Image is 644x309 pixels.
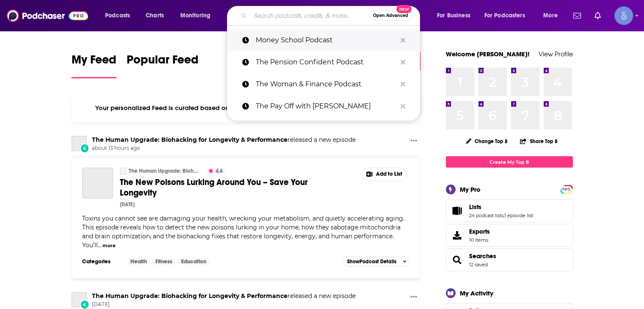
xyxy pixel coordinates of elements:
a: Money School Podcast [227,29,420,51]
span: Show Podcast Details [347,259,396,265]
a: 1 episode list [504,212,533,218]
button: 4.6 [206,168,225,174]
a: Show notifications dropdown [591,8,604,23]
p: The Pension Confident Podcast [256,51,396,73]
a: Welcome [PERSON_NAME]! [446,50,530,58]
span: Searches [446,248,573,271]
a: My Feed [72,52,116,78]
a: The New Poisons Lurking Around You – Save Your Longevity [82,168,113,199]
a: The Human Upgrade: Biohacking for Longevity & Performance [92,292,287,300]
a: Education [178,258,210,265]
button: Change Top 8 [461,136,513,146]
a: The Pay Off with [PERSON_NAME] [227,95,420,117]
div: My Activity [460,289,493,297]
span: Podcasts [105,10,130,22]
a: The Human Upgrade: Biohacking for Longevity & Performance [72,292,87,307]
span: Exports [449,229,466,241]
a: View Profile [539,50,573,58]
span: Monitoring [180,10,210,22]
button: Show More Button [362,168,406,181]
span: For Business [437,10,470,22]
span: My Feed [72,52,116,72]
p: Money School Podcast [256,29,396,51]
span: PRO [561,186,572,193]
a: 12 saved [469,262,488,268]
span: Lists [469,203,481,211]
span: Logged in as Spiral5-G1 [614,6,633,25]
span: More [543,10,558,22]
p: The Pay Off with Sylvia Jeffreys [256,95,396,117]
a: Show notifications dropdown [570,8,584,23]
button: Show More Button [407,136,420,146]
a: Create My Top 8 [446,156,573,168]
a: Lists [449,205,466,217]
button: Share Top 8 [520,133,558,149]
a: The Human Upgrade: Biohacking for Longevity & Performance [72,136,87,151]
button: ShowPodcast Details [343,257,410,267]
a: Exports [446,224,573,247]
button: open menu [537,9,568,22]
input: Search podcasts, credits, & more... [250,9,369,22]
a: Fitness [152,258,176,265]
a: Health [127,258,150,265]
span: Charts [146,10,164,22]
a: The Human Upgrade: Biohacking for Longevity & Performance [129,168,199,174]
span: New [396,5,412,13]
button: open menu [99,9,141,22]
span: Open Advanced [373,14,408,18]
h3: released a new episode [92,136,356,144]
a: The Human Upgrade: Biohacking for Longevity & Performance [120,168,127,174]
span: The New Poisons Lurking Around You – Save Your Longevity [120,177,308,198]
button: Show profile menu [614,6,633,25]
button: more [102,242,116,249]
a: Popular Feed [127,52,199,78]
span: Lists [446,199,573,222]
a: 24 podcast lists [469,212,503,218]
div: Search podcasts, credits, & more... [235,6,428,25]
a: Searches [469,252,496,260]
span: Exports [469,228,490,235]
span: Add to List [376,171,402,177]
a: The New Poisons Lurking Around You – Save Your Longevity [120,177,326,198]
img: User Profile [614,6,633,25]
span: Toxins you cannot see are damaging your health, wrecking your metabolism, and quietly acceleratin... [82,215,404,249]
button: open menu [431,9,481,22]
button: Show More Button [407,292,420,303]
div: Your personalized Feed is curated based on the Podcasts, Creators, Users, and Lists that you Follow. [72,94,421,122]
h3: Categories [82,258,120,265]
a: Lists [469,203,533,211]
div: New Episode [80,143,89,153]
a: PRO [561,186,572,192]
button: open menu [479,9,537,22]
img: Podchaser - Follow, Share and Rate Podcasts [7,8,88,24]
span: Popular Feed [127,52,199,72]
span: , [503,212,504,218]
button: Open AdvancedNew [369,11,412,21]
a: The Human Upgrade: Biohacking for Longevity & Performance [92,136,287,143]
h3: released a new episode [92,292,356,300]
span: 10 items [469,237,490,243]
div: [DATE] [120,201,135,207]
div: My Pro [460,185,481,193]
button: open menu [174,9,221,22]
span: [DATE] [92,301,356,308]
a: The Woman & Finance Podcast [227,73,420,95]
a: Searches [449,254,466,266]
span: about 13 hours ago [92,145,356,152]
div: New Episode [80,300,89,309]
a: The Pension Confident Podcast [227,51,420,73]
span: For Podcasters [484,10,525,22]
a: Charts [140,9,169,22]
span: ... [98,241,102,249]
p: The Woman & Finance Podcast [256,73,396,95]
